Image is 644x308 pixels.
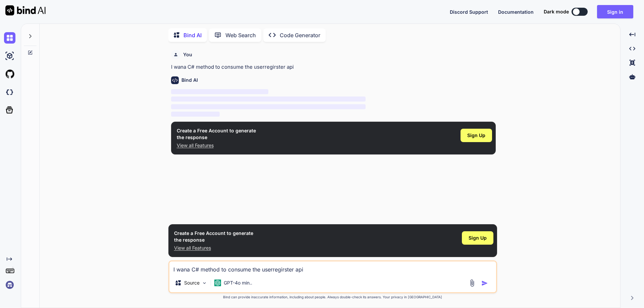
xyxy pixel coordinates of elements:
[171,112,220,117] span: ‌
[4,50,15,62] img: ai-studio
[202,280,207,286] img: Pick Models
[181,77,198,83] h6: Bind AI
[498,8,534,15] button: Documentation
[450,8,488,15] button: Discord Support
[450,9,488,15] span: Discord Support
[469,235,487,241] span: Sign Up
[544,8,569,15] span: Dark mode
[4,86,15,98] img: darkCloudIdeIcon
[225,31,256,39] p: Web Search
[171,97,366,102] span: ‌
[280,31,320,39] p: Code Generator
[177,142,256,149] p: View all Features
[214,280,221,286] img: GPT-4o mini
[174,230,253,243] h1: Create a Free Account to generate the response
[183,51,192,58] h6: You
[184,280,200,286] p: Source
[468,279,476,287] img: attachment
[4,279,15,291] img: signin
[177,127,256,141] h1: Create a Free Account to generate the response
[174,245,253,251] p: View all Features
[171,104,366,109] span: ‌
[171,89,268,94] span: ‌
[5,5,46,15] img: Bind AI
[183,31,202,39] p: Bind AI
[168,295,497,300] p: Bind can provide inaccurate information, including about people. Always double-check its answers....
[224,280,252,286] p: GPT-4o min..
[498,9,534,15] span: Documentation
[4,32,15,44] img: chat
[171,63,496,71] p: I wana C# method to consume the userregirster api
[4,68,15,80] img: githubLight
[597,5,633,18] button: Sign in
[467,132,485,139] span: Sign Up
[481,280,488,287] img: icon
